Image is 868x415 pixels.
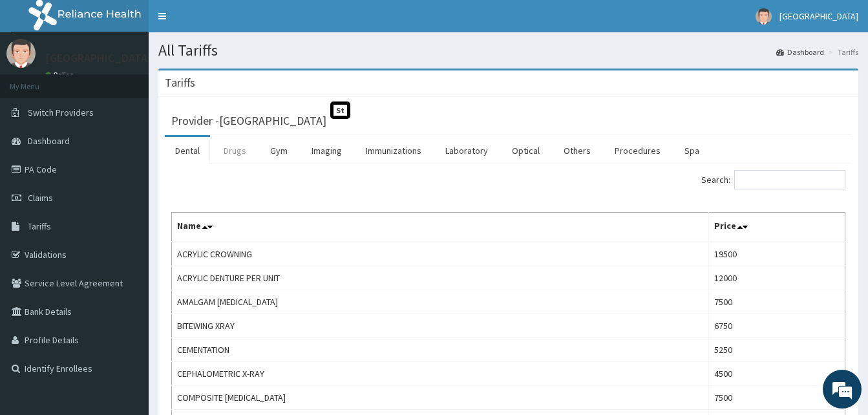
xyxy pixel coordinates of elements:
td: 7500 [708,290,845,314]
a: Dashboard [776,47,824,58]
img: User Image [756,8,772,25]
h1: All Tariffs [158,42,858,59]
span: [GEOGRAPHIC_DATA] [779,10,858,22]
a: Online [45,70,76,80]
td: 6750 [708,314,845,338]
th: Price [708,213,845,242]
td: 5250 [708,338,845,362]
span: Dashboard [28,135,70,147]
a: Laboratory [435,137,498,164]
a: Procedures [604,137,671,164]
a: Drugs [213,137,257,164]
h3: Tariffs [165,77,195,89]
h3: Provider - [GEOGRAPHIC_DATA] [171,115,326,127]
td: AMALGAM [MEDICAL_DATA] [172,290,709,314]
a: Dental [165,137,210,164]
th: Name [172,213,709,242]
img: User Image [6,39,36,68]
span: Claims [28,192,53,204]
a: Spa [674,137,710,164]
span: St [330,101,350,119]
td: 7500 [708,386,845,410]
span: Tariffs [28,220,51,232]
a: Imaging [301,137,352,164]
td: CEPHALOMETRIC X-RAY [172,362,709,386]
span: Switch Providers [28,107,94,118]
td: CEMENTATION [172,338,709,362]
a: Others [553,137,601,164]
td: BITEWING XRAY [172,314,709,338]
td: COMPOSITE [MEDICAL_DATA] [172,386,709,410]
a: Gym [260,137,298,164]
a: Optical [502,137,550,164]
td: 4500 [708,362,845,386]
td: ACRYLIC CROWNING [172,242,709,266]
td: 12000 [708,266,845,290]
input: Search: [734,170,845,189]
li: Tariffs [825,47,858,58]
td: ACRYLIC DENTURE PER UNIT [172,266,709,290]
label: Search: [701,170,845,189]
a: Immunizations [355,137,432,164]
p: [GEOGRAPHIC_DATA] [45,52,152,64]
td: 19500 [708,242,845,266]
